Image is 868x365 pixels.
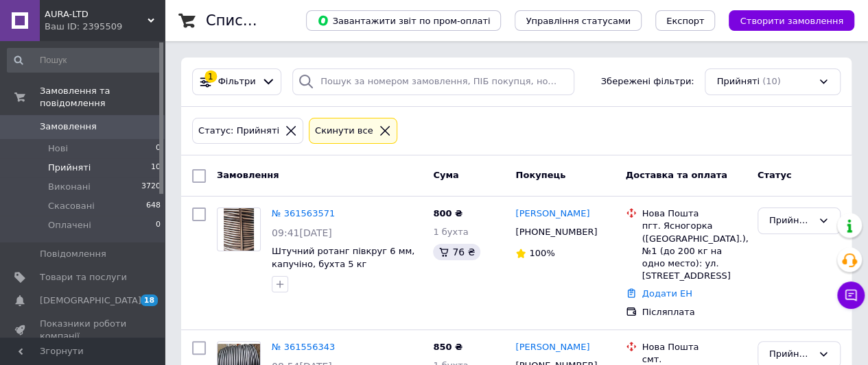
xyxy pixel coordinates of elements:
button: Експорт [655,10,716,31]
div: 1 [204,71,217,83]
a: № 361563571 [272,208,335,218]
h1: Список замовлень [206,12,345,29]
span: 100% [529,248,554,258]
div: Статус: Прийняті [196,124,282,138]
span: 0 [156,142,161,155]
a: Створити замовлення [715,15,854,25]
span: Збережені фільтри: [601,75,694,88]
span: 800 ₴ [433,208,462,218]
span: Повідомлення [40,248,106,260]
span: Скасовані [48,200,95,212]
span: Виконані [48,181,91,193]
span: [PHONE_NUMBER] [515,227,597,237]
input: Пошук за номером замовлення, ПІБ покупця, номером телефону, Email, номером накладної [292,68,574,95]
div: 76 ₴ [433,244,480,260]
div: Ваш ID: 2395509 [45,21,165,33]
span: Покупець [515,170,565,180]
span: 09:41[DATE] [272,227,332,238]
div: Нова Пошта [642,341,747,353]
a: Штучний ротанг півкруг 6 мм, капучіно, бухта 5 кг [272,246,414,269]
span: 850 ₴ [433,342,462,352]
a: [PERSON_NAME] [515,341,589,354]
a: № 361556343 [272,342,335,352]
span: 3720 [141,181,161,193]
span: Замовлення [217,170,279,180]
a: Додати ЕН [642,288,692,299]
div: Післяплата [642,306,747,318]
div: пгт. Ясногорка ([GEOGRAPHIC_DATA].), №1 (до 200 кг на одно место): ул. [STREET_ADDRESS] [642,220,747,282]
button: Чат з покупцем [837,281,865,309]
span: Прийняті [716,75,759,88]
span: Фільтри [218,75,256,88]
span: 648 [146,200,161,212]
span: Статус [758,170,792,180]
div: Cкинути все [312,124,376,138]
span: Прийняті [48,162,91,174]
div: Прийнято [769,214,812,228]
a: Фото товару [217,207,261,251]
span: [DEMOGRAPHIC_DATA] [40,294,141,307]
span: Доставка та оплата [626,170,727,180]
span: Замовлення [40,121,97,133]
div: Нова Пошта [642,207,747,220]
span: Замовлення та повідомлення [40,85,165,110]
span: (10) [762,76,781,86]
span: 1 бухта [433,227,468,237]
input: Пошук [7,48,162,73]
span: AURA-LTD [45,8,148,21]
img: Фото товару [224,208,255,251]
span: Cума [433,170,458,180]
div: Прийнято [769,347,812,362]
a: [PERSON_NAME] [515,207,589,221]
span: Створити замовлення [740,16,843,26]
span: Товари та послуги [40,271,127,284]
button: Управління статусами [515,10,642,31]
button: Завантажити звіт по пром-оплаті [306,10,501,31]
span: Експорт [666,16,705,26]
span: 10 [151,162,161,174]
span: 18 [141,294,158,306]
button: Створити замовлення [729,10,854,31]
span: Управління статусами [526,16,631,26]
span: Показники роботи компанії [40,318,127,342]
span: Завантажити звіт по пром-оплаті [317,14,490,27]
span: Оплачені [48,219,91,231]
span: Нові [48,142,68,155]
span: 0 [156,219,161,231]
